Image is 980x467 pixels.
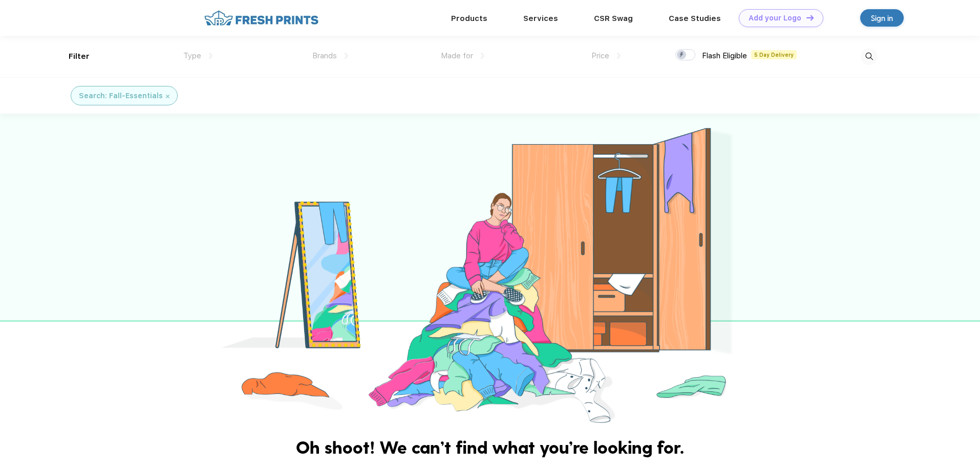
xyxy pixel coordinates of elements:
img: fo%20logo%202.webp [201,9,322,27]
div: Sign in [871,12,893,24]
div: Add your Logo [749,14,801,23]
span: Flash Eligible [702,51,747,60]
span: Price [591,51,609,60]
img: desktop_search.svg [861,48,878,65]
img: dropdown.png [209,53,212,59]
img: dropdown.png [617,53,621,59]
div: Search: Fall-Essentials [79,91,163,101]
div: Filter [69,51,90,62]
img: DT [806,15,814,20]
img: filter_cancel.svg [166,95,169,98]
span: Brands [312,51,337,60]
span: Made for [441,51,473,60]
span: Type [183,51,201,60]
img: dropdown.png [481,53,484,59]
img: dropdown.png [345,53,348,59]
a: Sign in [860,9,904,27]
a: Products [451,14,487,23]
